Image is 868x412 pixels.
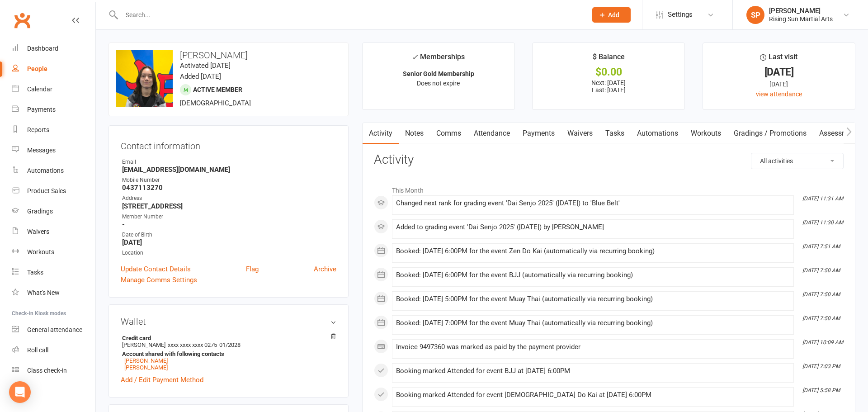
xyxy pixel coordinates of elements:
[396,367,790,375] div: Booking marked Attended for event BJJ at [DATE] 6:00PM
[684,123,727,144] a: Workouts
[180,99,251,107] span: [DEMOGRAPHIC_DATA]
[9,381,31,403] div: Open Intercom Messenger
[121,137,336,151] h3: Contact information
[399,123,430,144] a: Notes
[746,6,764,24] div: SP
[219,341,241,348] span: 01/2028
[12,120,95,140] a: Reports
[124,364,168,371] a: [PERSON_NAME]
[12,99,95,120] a: Payments
[396,343,790,351] div: Invoice 9497360 was marked as paid by the payment provider
[27,126,49,133] div: Reports
[121,374,203,385] a: Add / Edit Payment Method
[27,85,52,93] div: Calendar
[374,153,844,167] h3: Activity
[124,357,168,364] a: [PERSON_NAME]
[608,11,619,19] span: Add
[122,158,336,166] div: Email
[396,271,790,279] div: Booked: [DATE] 6:00PM for the event BJJ (automatically via recurring booking)
[396,223,790,231] div: Added to grading event 'Dai Senjo 2025' ([DATE]) by [PERSON_NAME]
[12,242,95,262] a: Workouts
[122,249,336,257] div: Location
[27,45,58,52] div: Dashboard
[727,123,813,144] a: Gradings / Promotions
[396,247,790,255] div: Booked: [DATE] 6:00PM for the event Zen Do Kai (automatically via recurring booking)
[802,315,840,322] i: [DATE] 7:50 AM
[561,123,599,144] a: Waivers
[27,367,67,374] div: Class check-in
[12,360,95,381] a: Class kiosk mode
[430,123,467,144] a: Comms
[363,123,399,144] a: Activity
[11,9,33,32] a: Clubworx
[180,62,231,70] time: Activated [DATE]
[813,123,868,144] a: Assessments
[121,333,336,372] li: [PERSON_NAME]
[802,195,843,202] i: [DATE] 11:31 AM
[27,228,49,235] div: Waivers
[802,267,840,274] i: [DATE] 7:50 AM
[121,317,336,327] h3: Wallet
[769,7,833,15] div: [PERSON_NAME]
[599,123,631,144] a: Tasks
[12,140,95,161] a: Messages
[122,194,336,203] div: Address
[668,5,693,25] span: Settings
[12,79,95,99] a: Calendar
[802,339,843,346] i: [DATE] 10:09 AM
[802,243,840,250] i: [DATE] 7:51 AM
[769,15,833,23] div: Rising Sun Martial Arts
[12,222,95,242] a: Waivers
[12,181,95,201] a: Product Sales
[27,187,66,194] div: Product Sales
[756,90,802,98] a: view attendance
[246,264,259,275] a: Flag
[180,72,221,81] time: Added [DATE]
[12,340,95,360] a: Roll call
[119,9,580,21] input: Search...
[193,86,242,93] span: Active member
[27,106,56,113] div: Payments
[122,184,336,192] strong: 0437113270
[122,202,336,210] strong: [STREET_ADDRESS]
[396,295,790,303] div: Booked: [DATE] 5:00PM for the event Muay Thai (automatically via recurring booking)
[802,291,840,298] i: [DATE] 7:50 AM
[122,238,336,246] strong: [DATE]
[403,70,474,77] strong: Senior Gold Membership
[396,391,790,399] div: Booking marked Attended for event [DEMOGRAPHIC_DATA] Do Kai at [DATE] 6:00PM
[116,50,173,107] img: image1750840031.png
[168,341,217,348] span: xxxx xxxx xxxx 0275
[802,387,840,393] i: [DATE] 5:58 PM
[27,269,43,276] div: Tasks
[314,264,336,275] a: Archive
[122,231,336,239] div: Date of Birth
[122,350,332,357] strong: Account shared with following contacts
[417,80,460,87] span: Does not expire
[12,262,95,283] a: Tasks
[374,181,844,195] li: This Month
[12,283,95,303] a: What's New
[467,123,516,144] a: Attendance
[760,51,797,67] div: Last visit
[121,264,191,275] a: Update Contact Details
[396,319,790,327] div: Booked: [DATE] 7:00PM for the event Muay Thai (automatically via recurring booking)
[412,53,418,62] i: ✓
[122,213,336,221] div: Member Number
[27,346,48,354] div: Roll call
[27,248,54,256] div: Workouts
[122,220,336,228] strong: -
[516,123,561,144] a: Payments
[711,67,847,77] div: [DATE]
[12,201,95,222] a: Gradings
[12,38,95,59] a: Dashboard
[802,363,840,369] i: [DATE] 7:03 PM
[631,123,684,144] a: Automations
[12,59,95,79] a: People
[541,79,676,94] p: Next: [DATE] Last: [DATE]
[27,208,53,215] div: Gradings
[121,275,197,285] a: Manage Comms Settings
[592,7,631,23] button: Add
[27,65,47,72] div: People
[116,50,341,60] h3: [PERSON_NAME]
[541,67,676,77] div: $0.00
